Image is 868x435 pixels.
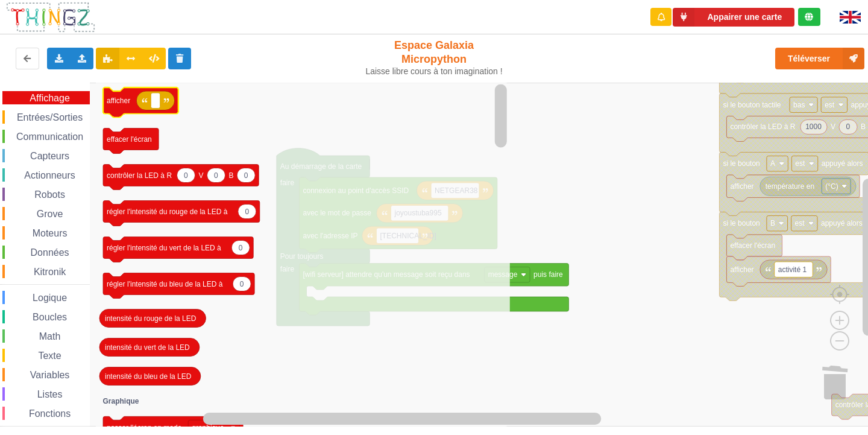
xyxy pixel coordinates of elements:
[730,182,753,191] text: afficher
[730,265,753,274] text: afficher
[244,171,248,180] text: 0
[673,8,794,27] button: Appairer une carte
[214,171,218,180] text: 0
[184,171,188,180] text: 0
[107,135,152,144] text: effacer l'écran
[36,351,63,361] span: Texte
[821,219,863,227] text: appuyé alors
[29,247,71,258] span: Données
[723,159,759,168] text: si le bouton
[723,101,781,109] text: si le bouton tactile
[105,343,190,352] text: intensité du vert de la LED
[245,208,249,216] text: 0
[795,219,805,227] text: est
[103,397,139,405] text: Graphique
[770,219,775,227] text: B
[28,370,72,380] span: Variables
[805,122,822,131] text: 1000
[846,122,851,131] text: 0
[798,8,820,26] div: Tu es connecté au serveur de création de Thingz
[33,189,67,200] span: Robots
[793,101,805,109] text: bas
[822,159,863,168] text: appuyé alors
[239,244,243,252] text: 0
[766,182,814,191] text: température en
[831,122,835,131] text: V
[229,171,234,180] text: B
[31,228,69,238] span: Moteurs
[840,11,861,24] img: gb.png
[825,101,835,109] text: est
[107,171,172,180] text: contrôler la LED à R
[723,219,759,227] text: si le bouton
[825,182,838,191] text: (°C)
[107,244,221,252] text: régler l'intensité du vert de la LED à
[35,209,65,219] span: Grove
[795,159,805,168] text: est
[730,122,795,131] text: contrôler la LED à R
[105,314,197,323] text: intensité du rouge de la LED
[22,170,77,180] span: Actionneurs
[533,270,563,279] text: puis faire
[5,1,96,33] img: thingz_logo.png
[14,132,85,142] span: Communication
[28,151,71,161] span: Capteurs
[37,331,63,341] span: Math
[107,208,228,216] text: régler l'intensité du rouge de la LED à
[240,280,244,288] text: 0
[107,280,223,288] text: régler l'intensité du bleu de la LED à
[360,66,508,77] div: Laisse libre cours à ton imagination !
[778,265,807,274] text: activité 1
[730,241,775,250] text: effacer l'écran
[775,48,864,69] button: Téléverser
[360,39,508,77] div: Espace Galaxia Micropython
[27,408,72,419] span: Fonctions
[770,159,775,168] text: A
[32,267,68,277] span: Kitronik
[199,171,204,180] text: V
[31,312,69,322] span: Boucles
[15,112,84,122] span: Entrées/Sorties
[36,389,64,399] span: Listes
[105,372,192,381] text: intensité du bleu de la LED
[28,93,71,103] span: Affichage
[31,293,69,303] span: Logique
[107,97,130,105] text: afficher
